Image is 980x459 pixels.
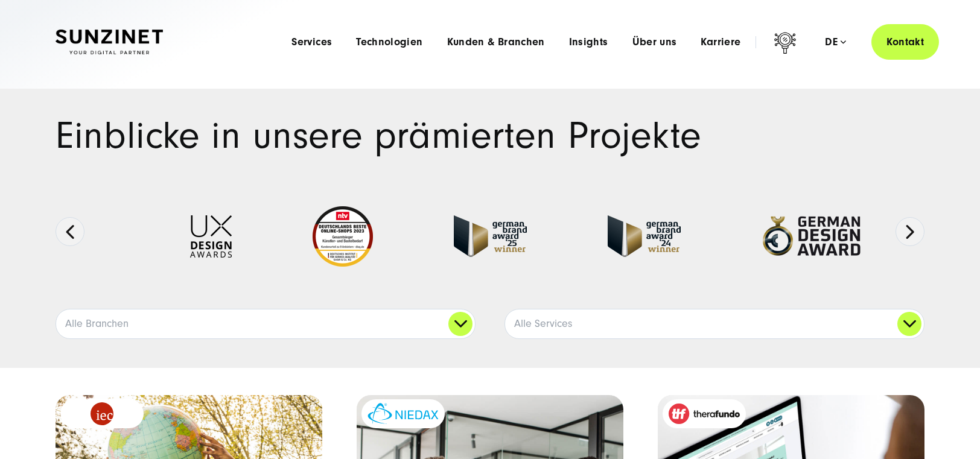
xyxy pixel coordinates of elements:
a: Alle Branchen [56,309,475,338]
img: Deutschlands beste Online Shops 2023 - boesner - Kunde - SUNZINET [313,206,373,267]
img: niedax-logo [367,403,439,424]
img: UX-Design-Awards - fullservice digital agentur SUNZINET [190,215,232,258]
img: German-Brand-Award - fullservice digital agentur SUNZINET [608,215,681,257]
button: Previous [56,217,84,246]
img: therafundo_10-2024_logo_2c [669,404,740,424]
a: Alle Services [505,309,924,338]
img: logo_IEC [91,402,113,425]
img: SUNZINET Full Service Digital Agentur [56,30,163,55]
button: Next [896,217,924,246]
a: Über uns [632,36,677,48]
a: Kontakt [871,24,939,60]
div: de [825,36,846,48]
h1: Einblicke in unsere prämierten Projekte [56,118,924,154]
img: German-Design-Award - fullservice digital agentur SUNZINET [762,215,861,257]
a: Services [291,36,332,48]
a: Karriere [701,36,740,48]
a: Insights [569,36,608,48]
img: German Brand Award winner 2025 - Full Service Digital Agentur SUNZINET [454,215,527,257]
a: Technologien [356,36,422,48]
a: Kunden & Branchen [447,36,545,48]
